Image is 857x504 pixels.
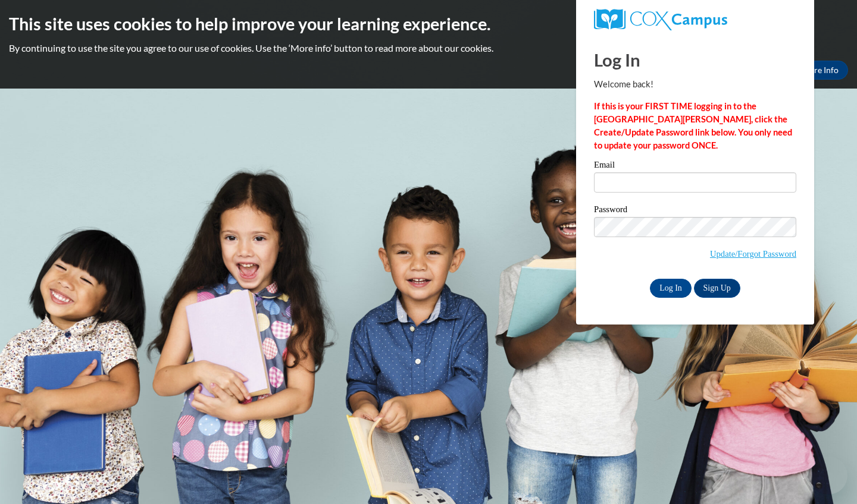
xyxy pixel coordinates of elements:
[594,78,796,91] p: Welcome back!
[9,42,848,55] p: By continuing to use the site you agree to our use of cookies. Use the ‘More info’ button to read...
[594,205,796,217] label: Password
[792,61,848,80] a: More Info
[594,160,796,172] label: Email
[809,456,847,494] iframe: Button to launch messaging window
[594,101,792,150] strong: If this is your FIRST TIME logging in to the [GEOGRAPHIC_DATA][PERSON_NAME], click the Create/Upd...
[9,12,848,36] h2: This site uses cookies to help improve your learning experience.
[594,9,796,30] a: COX Campus
[710,249,796,259] a: Update/Forgot Password
[694,279,740,298] a: Sign Up
[650,279,692,298] input: Log In
[594,9,727,30] img: COX Campus
[594,48,796,72] h1: Log In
